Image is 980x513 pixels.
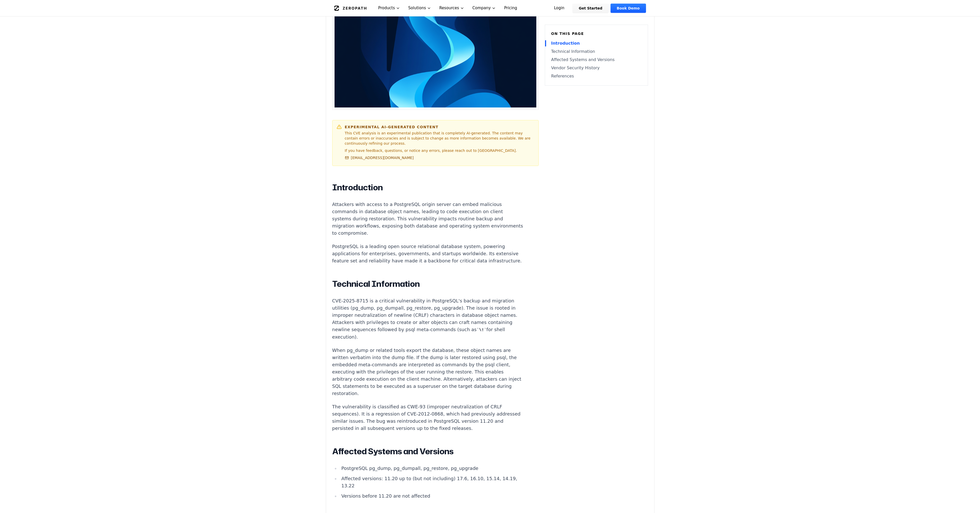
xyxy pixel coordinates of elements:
[332,279,523,289] h2: Technical Information
[551,40,642,46] a: Introduction
[345,155,414,160] a: [EMAIL_ADDRESS][DOMAIN_NAME]
[477,328,486,332] code: \!
[332,297,523,341] p: CVE-2025-8715 is a critical vulnerability in PostgreSQL's backup and migration utilities (pg_dump...
[332,403,523,432] p: The vulnerability is classified as CWE-93 (improper neutralization of CRLF sequences). It is a re...
[345,148,534,153] p: If you have feedback, questions, or notice any errors, please reach out to [GEOGRAPHIC_DATA].
[551,73,642,79] a: References
[332,201,523,237] p: Attackers with access to a PostgreSQL origin server can embed malicious commands in database obje...
[332,347,523,397] p: When pg_dump or related tools export the database, these object names are written verbatim into t...
[345,131,534,146] p: This CVE analysis is an experimental publication that is completely AI-generated. The content may...
[332,243,523,264] p: PostgreSQL is a leading open source relational database system, powering applications for enterpr...
[339,475,523,489] li: Affected versions: 11.20 up to (but not including) 17.6, 16.10, 15.14, 14.19, 13.22
[551,65,642,71] a: Vendor Security History
[548,4,571,13] a: Login
[345,124,534,130] h6: Experimental AI-Generated Content
[332,182,523,193] h2: Introduction
[339,492,523,500] li: Versions before 11.20 are not affected
[551,31,642,36] h6: On this page
[332,446,523,457] h2: Affected Systems and Versions
[551,48,642,55] a: Technical Information
[551,57,642,63] a: Affected Systems and Versions
[339,465,523,472] li: PostgreSQL pg_dump, pg_dumpall, pg_restore, pg_upgrade
[573,4,608,13] a: Get Started
[611,4,646,13] a: Book Demo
